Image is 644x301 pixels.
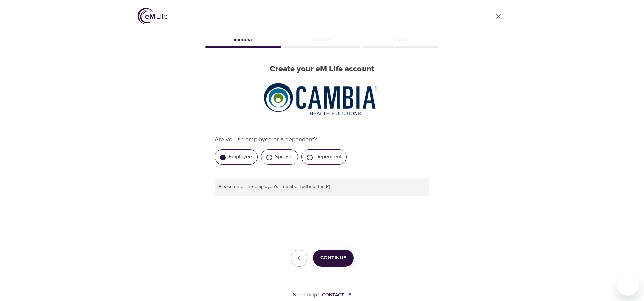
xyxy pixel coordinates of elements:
[204,64,440,74] h2: Create your eM Life account
[215,135,429,144] p: Are you an employee or a dependent?
[320,254,346,262] span: Continue
[275,153,293,160] label: Spouse
[617,274,639,296] iframe: Button to launch messaging window
[490,8,506,24] a: close
[322,292,351,298] div: Contact us
[315,153,341,160] label: Dependent
[313,250,354,267] button: Continue
[293,291,319,299] p: Need help?
[229,153,252,160] label: Employee
[138,8,167,24] img: logo
[263,82,381,116] img: Cambia%20Health%20Solutions.png
[319,292,351,298] a: Contact us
